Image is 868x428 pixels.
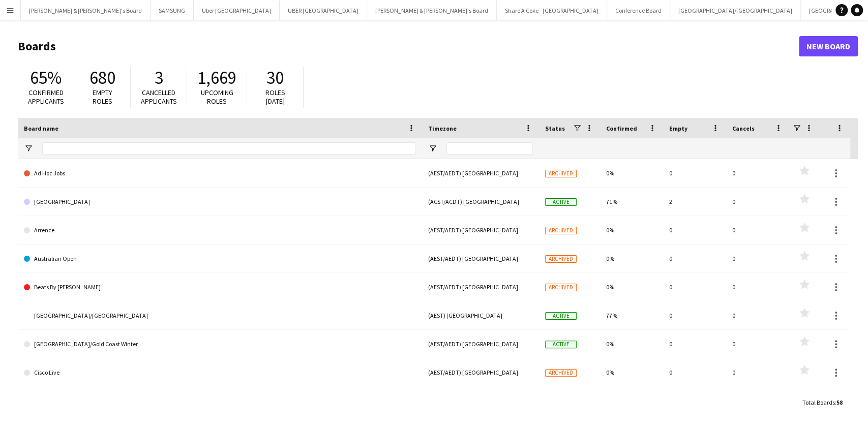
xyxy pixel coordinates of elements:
[726,330,789,358] div: 0
[446,142,533,155] input: Timezone Filter Input
[600,358,663,386] div: 0%
[24,188,416,216] a: [GEOGRAPHIC_DATA]
[669,125,687,132] span: Empty
[726,244,789,272] div: 0
[545,284,577,291] span: Archived
[726,301,789,329] div: 0
[726,358,789,386] div: 0
[155,67,163,89] span: 3
[28,88,64,106] span: Confirmed applicants
[836,399,843,406] span: 58
[600,301,663,329] div: 77%
[93,88,112,106] span: Empty roles
[545,369,577,377] span: Archived
[670,1,801,20] button: [GEOGRAPHIC_DATA]/[GEOGRAPHIC_DATA]
[422,273,539,301] div: (AEST/AEDT) [GEOGRAPHIC_DATA]
[545,227,577,234] span: Archived
[266,67,284,89] span: 30
[42,142,416,155] input: Board name Filter Input
[600,273,663,301] div: 0%
[663,159,726,187] div: 0
[663,216,726,244] div: 0
[726,159,789,187] div: 0
[422,216,539,244] div: (AEST/AEDT) [GEOGRAPHIC_DATA]
[141,88,177,106] span: Cancelled applicants
[600,216,663,244] div: 0%
[600,159,663,187] div: 0%
[663,244,726,272] div: 0
[799,36,858,56] a: New Board
[663,358,726,386] div: 0
[663,330,726,358] div: 0
[422,244,539,272] div: (AEST/AEDT) [GEOGRAPHIC_DATA]
[497,1,607,20] button: Share A Coke - [GEOGRAPHIC_DATA]
[545,341,577,348] span: Active
[422,301,539,329] div: (AEST) [GEOGRAPHIC_DATA]
[663,188,726,216] div: 2
[428,125,457,132] span: Timezone
[24,125,58,132] span: Board name
[663,301,726,329] div: 0
[607,1,670,20] button: Conference Board
[600,330,663,358] div: 0%
[600,188,663,216] div: 71%
[545,170,577,177] span: Archived
[21,1,151,20] button: [PERSON_NAME] & [PERSON_NAME]'s Board
[726,273,789,301] div: 0
[606,125,637,132] span: Confirmed
[194,1,280,20] button: Uber [GEOGRAPHIC_DATA]
[726,216,789,244] div: 0
[151,1,194,20] button: SAMSUNG
[24,216,416,244] a: Arrence
[422,159,539,187] div: (AEST/AEDT) [GEOGRAPHIC_DATA]
[663,273,726,301] div: 0
[201,88,233,106] span: Upcoming roles
[802,392,843,412] div: :
[422,330,539,358] div: (AEST/AEDT) [GEOGRAPHIC_DATA]
[600,244,663,272] div: 0%
[265,88,285,106] span: Roles [DATE]
[422,188,539,216] div: (ACST/ACDT) [GEOGRAPHIC_DATA]
[545,125,565,132] span: Status
[24,159,416,188] a: Ad Hoc Jobs
[545,198,577,206] span: Active
[545,255,577,263] span: Archived
[422,358,539,386] div: (AEST/AEDT) [GEOGRAPHIC_DATA]
[545,312,577,320] span: Active
[18,39,799,54] h1: Boards
[802,399,835,406] span: Total Boards
[24,330,416,358] a: [GEOGRAPHIC_DATA]/Gold Coast Winter
[30,67,62,89] span: 65%
[24,244,416,273] a: Australian Open
[726,188,789,216] div: 0
[24,358,416,387] a: Cisco Live
[24,144,33,153] button: Open Filter Menu
[89,67,115,89] span: 680
[428,144,437,153] button: Open Filter Menu
[197,67,236,89] span: 1,669
[732,125,755,132] span: Cancels
[280,1,367,20] button: UBER [GEOGRAPHIC_DATA]
[24,301,416,330] a: [GEOGRAPHIC_DATA]/[GEOGRAPHIC_DATA]
[24,273,416,301] a: Beats By [PERSON_NAME]
[367,1,497,20] button: [PERSON_NAME] & [PERSON_NAME]'s Board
